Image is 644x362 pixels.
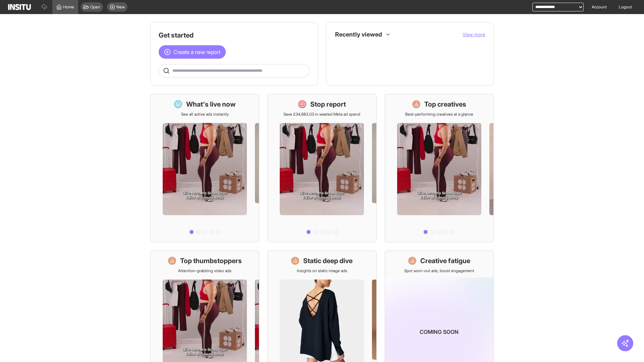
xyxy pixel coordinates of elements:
[159,31,310,40] h1: Get started
[267,94,376,242] a: Stop reportSave £34,883.03 in wasted Meta ad spend
[181,112,229,117] p: See all active ads instantly
[405,112,473,117] p: Best-performing creatives at a glance
[463,32,485,37] span: View more
[8,4,31,10] img: Logo
[310,100,346,109] h1: Stop report
[385,94,494,242] a: Top creativesBest-performing creatives at a glance
[90,4,100,10] span: Open
[178,268,231,274] p: Attention-grabbing video ads
[186,100,236,109] h1: What's live now
[116,4,125,10] span: New
[463,31,485,38] button: View more
[303,256,353,265] h1: Static deep dive
[173,48,220,56] span: Create a new report
[159,45,226,59] button: Create a new report
[297,268,347,274] p: Insights on static image ads
[63,4,74,10] span: Home
[150,94,259,242] a: What's live nowSee all active ads instantly
[283,112,360,117] p: Save £34,883.03 in wasted Meta ad spend
[180,256,242,265] h1: Top thumbstoppers
[424,100,466,109] h1: Top creatives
